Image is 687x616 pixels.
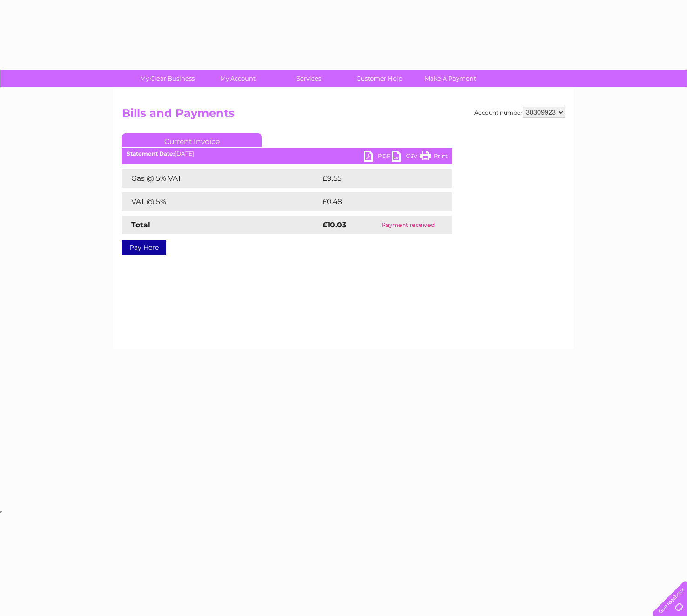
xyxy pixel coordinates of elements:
[200,70,276,87] a: My Account
[364,216,452,234] td: Payment received
[420,151,448,164] a: Print
[341,70,418,87] a: Customer Help
[474,107,565,118] div: Account number
[122,240,166,255] a: Pay Here
[323,220,346,229] strong: £10.03
[131,220,150,229] strong: Total
[122,192,320,211] td: VAT @ 5%
[320,192,431,211] td: £0.48
[129,70,206,87] a: My Clear Business
[270,70,347,87] a: Services
[122,133,262,147] a: Current Invoice
[122,151,452,157] div: [DATE]
[122,107,565,124] h2: Bills and Payments
[412,70,489,87] a: Make A Payment
[122,169,320,188] td: Gas @ 5% VAT
[320,169,431,188] td: £9.55
[127,150,175,157] b: Statement Date:
[392,151,420,164] a: CSV
[364,151,392,164] a: PDF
